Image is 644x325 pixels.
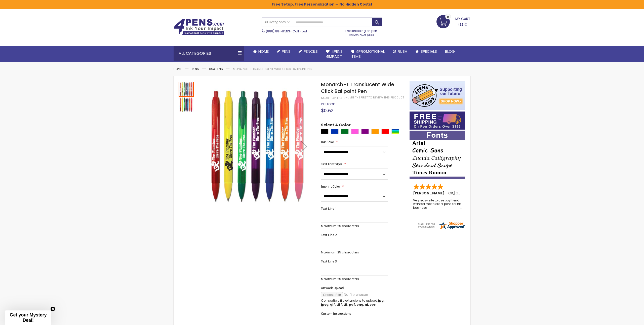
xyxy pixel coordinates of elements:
[332,96,351,100] div: 4PHPC-360T
[441,46,459,57] a: Blog
[321,140,334,144] span: Ink Color
[179,97,194,112] img: Monarch-T Translucent Wide Click Ballpoint Pen
[321,129,329,134] div: Black
[326,49,343,59] span: 4Pens 4impact
[199,88,314,203] img: Monarch-T Translucent Wide Click Ballpoint Pen
[209,67,223,71] a: USA Pens
[458,21,467,28] span: 0.00
[321,96,330,100] strong: SKU
[282,49,291,54] span: Pens
[417,227,465,231] a: 4pens.com certificate URL
[233,67,312,71] li: Monarch-T Translucent Wide Click Ballpoint Pen
[266,29,307,33] span: - Call Now!
[321,184,340,189] span: Imprint Color
[445,49,455,54] span: Blog
[448,191,453,196] span: OK
[321,122,351,129] span: Select A Color
[340,27,383,37] div: Free shipping on pen orders over $199
[389,46,411,57] a: Rush
[421,49,437,54] span: Specials
[174,19,224,35] img: 4Pens Custom Pens and Promotional Products
[351,49,385,59] span: 4PROMOTIONAL ITEMS
[321,277,388,281] p: Maximum 25 characters
[351,129,359,134] div: Pink
[391,129,399,134] div: Assorted
[174,46,244,61] div: All Categories
[258,49,269,54] span: Home
[321,206,337,211] span: Text Line 1
[273,46,295,57] a: Pens
[295,46,322,57] a: Pencils
[447,15,449,20] span: 0
[321,107,334,114] span: $0.62
[321,224,388,228] p: Maximum 25 characters
[5,310,51,325] div: Get your Mystery Deal!Close teaser
[322,46,347,62] a: 4Pens4impact
[321,299,388,307] p: Compatible file extensions to upload:
[446,191,491,196] span: - ,
[436,15,470,28] a: 0.00 0
[410,81,465,110] img: 4pens 4 kids
[411,46,441,57] a: Specials
[321,250,388,254] p: Maximum 25 characters
[361,129,369,134] div: Purple
[321,298,384,307] strong: jpg, jpeg, gif, tiff, tif, pdf, png, ai, eps
[321,233,337,237] span: Text Line 2
[266,29,290,33] a: (888) 88-4PENS
[341,129,349,134] div: Green
[264,20,290,24] span: All Categories
[294,81,314,211] div: Next
[413,191,446,196] span: [PERSON_NAME]
[321,102,335,106] span: In stock
[262,18,292,26] a: All Categories
[410,112,465,130] img: Free shipping on orders over $199
[249,46,273,57] a: Home
[10,312,47,323] span: Get your Mystery Deal!
[413,199,462,209] div: Very easy site to use boyfriend wanted me to order pens for his business
[50,306,55,311] button: Close teaser
[192,67,199,71] a: Pens
[321,162,342,166] span: Text Font Style
[417,221,465,230] img: 4pens.com widget logo
[321,259,337,263] span: Text Line 3
[304,49,318,54] span: Pencils
[371,129,379,134] div: Orange
[179,81,194,97] div: Monarch-T Translucent Wide Click Ballpoint Pen
[398,49,407,54] span: Rush
[351,96,404,99] a: Be the first to review this product
[174,67,182,71] a: Home
[331,129,339,134] div: Blue
[381,129,389,134] div: Red
[410,131,465,179] img: font-personalization-examples
[321,311,351,316] span: Custom Instructions
[347,46,389,62] a: 4PROMOTIONALITEMS
[454,191,491,196] span: [GEOGRAPHIC_DATA]
[321,286,344,290] span: Artwork Upload
[321,81,394,95] span: Monarch-T Translucent Wide Click Ballpoint Pen
[321,102,335,106] div: Availability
